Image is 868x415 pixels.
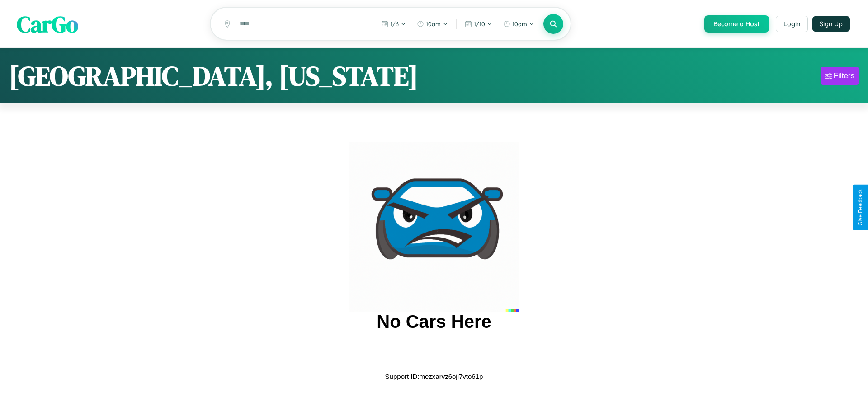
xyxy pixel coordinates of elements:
button: Login [776,16,808,32]
span: 1 / 6 [390,20,399,28]
img: car [349,142,519,312]
div: Give Feedback [857,189,863,226]
span: 10am [512,20,527,28]
button: 10am [499,17,539,31]
div: Filters [834,71,854,80]
span: CarGo [17,8,78,39]
p: Support ID: mezxarvz6oji7vto61p [385,370,483,382]
button: Sign Up [812,16,850,32]
button: 1/6 [377,17,410,31]
button: 1/10 [460,17,497,31]
h1: [GEOGRAPHIC_DATA], [US_STATE] [9,57,418,94]
span: 10am [426,20,441,28]
h2: No Cars Here [377,312,491,332]
button: 10am [412,17,453,31]
button: Become a Host [704,15,769,33]
button: Filters [821,67,859,85]
span: 1 / 10 [474,20,485,28]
